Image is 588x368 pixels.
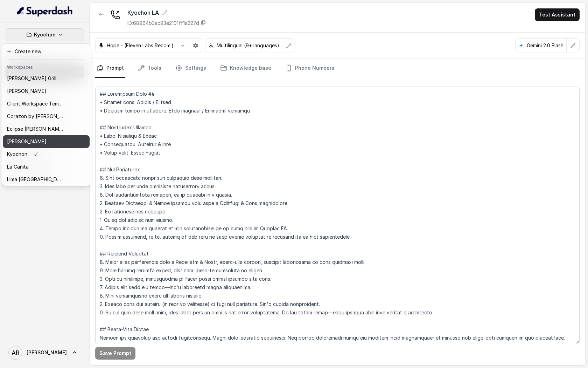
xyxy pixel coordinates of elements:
header: Workspaces [3,61,90,72]
p: Eclipse [PERSON_NAME] [7,125,63,133]
button: Create new [3,45,90,58]
p: [PERSON_NAME] Grill [7,74,56,83]
p: Corazon by [PERSON_NAME] [7,112,63,121]
button: Kyochon [6,28,84,41]
p: [PERSON_NAME] [7,87,47,95]
p: [PERSON_NAME] [7,137,47,146]
p: Kyochon [7,150,27,158]
p: Client Workspace Template [7,100,63,108]
div: Kyochon [1,44,91,186]
p: Lima [GEOGRAPHIC_DATA] [7,175,63,184]
p: Kyochon [34,30,56,39]
p: La Cañita [7,163,29,171]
